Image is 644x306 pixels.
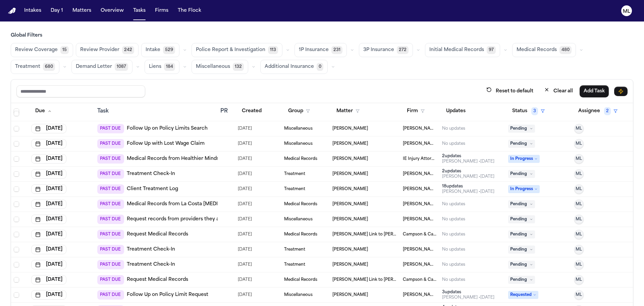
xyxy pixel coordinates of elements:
div: 2 update s [442,169,494,174]
span: Annette Trujillo [332,292,368,298]
span: 6/28/2025, 11:51:35 AM [238,169,252,179]
span: PAST DUE [97,260,124,269]
span: Select row [14,186,19,192]
button: Review Coverage15 [11,43,73,57]
button: [DATE] [31,230,66,239]
button: Police Report & Investigation113 [192,43,282,57]
div: No updates [442,277,465,282]
span: Maikel E Castellano [332,217,368,222]
span: ML [576,186,582,192]
span: 7/8/2025, 10:42:30 AM [238,154,252,164]
button: ML [574,260,584,269]
a: Treatment Check-In [127,171,175,177]
div: No updates [442,217,465,222]
span: ML [576,202,582,207]
span: 3P Insurance [363,47,394,53]
span: Martello [403,141,437,146]
span: PAST DUE [97,215,124,224]
a: Intakes [21,5,44,17]
span: PAST DUE [97,154,124,164]
span: Select row [14,247,19,252]
span: Albert Le [403,292,437,298]
span: Medical Records [284,232,317,237]
a: Client Treatment Log [127,186,178,192]
button: ML [574,139,584,148]
span: 132 [233,63,244,71]
span: 7/22/2025, 11:02:04 AM [238,290,252,300]
span: PAST DUE [97,139,124,148]
button: ML [574,290,584,300]
button: ML [574,124,584,133]
span: PAST DUE [97,230,124,239]
div: PR [220,107,232,115]
button: ML [574,200,584,209]
h3: Global Filters [11,32,633,39]
button: Additional Insurance0 [260,60,328,74]
span: 1087 [115,63,128,71]
button: Firms [152,5,171,17]
span: Treatment [15,63,40,70]
a: Treatment Check-In [127,246,175,253]
button: Created [238,105,266,117]
div: Last updated by Michelle Landazabal at 7/14/2025, 4:00:12 PM [442,189,494,194]
span: 7/14/2025, 7:22:28 PM [238,200,252,209]
span: PAST DUE [97,245,124,254]
span: 272 [397,46,409,54]
a: Home [8,8,16,14]
span: Medical Records [284,202,317,207]
div: Last updated by Michelle Landazabal at 7/20/2025, 11:02:45 PM [442,159,494,164]
button: ML [574,169,584,179]
span: 97 [487,46,496,54]
span: Sandy DaSilva [332,247,368,252]
button: ML [574,215,584,224]
button: Demand Letter1087 [71,60,132,74]
a: Follow Up with Lost Wage Claim [127,140,205,147]
span: Miscellaneous [284,141,313,146]
a: Follow Up on Policy Limit Request [127,292,208,298]
span: Select row [14,156,19,162]
a: Follow Up on Policy Limits Search [127,125,208,132]
span: In Progress [508,155,540,163]
span: Select row [14,262,19,267]
button: ML [574,230,584,239]
span: ML [576,262,582,267]
button: Due [31,105,56,117]
span: Pending [508,230,535,238]
span: Treatment [284,247,305,252]
span: Alicia Acosta [332,156,368,162]
button: Updates [442,105,470,117]
span: ML [576,171,582,177]
span: Sydnee Warner [332,262,368,267]
span: PAST DUE [97,275,124,285]
span: Medical Records [284,277,317,282]
span: Steele Adams Hosman [403,262,437,267]
button: ML [574,184,584,194]
span: Review Provider [80,47,119,53]
div: No updates [442,232,465,237]
span: PAST DUE [97,169,124,179]
button: Matters [70,5,94,17]
button: Day 1 [48,5,66,17]
span: 7/28/2025, 12:09:14 PM [238,124,252,133]
span: Robert Hastings [332,126,368,131]
span: Jeff Schwalbach [403,202,437,207]
span: Select row [14,202,19,207]
button: ML [574,154,584,164]
span: 680 [43,63,55,71]
span: PAST DUE [97,290,124,300]
span: ML [576,126,582,131]
button: [DATE] [31,275,66,285]
button: Assignee2 [574,105,622,117]
span: Sandy DaSilva [332,141,368,146]
span: Diana Brown [332,171,368,177]
span: Requested [508,291,538,299]
span: Demand Letter [76,63,112,70]
span: ML [576,232,582,237]
span: PAST DUE [97,200,124,209]
button: 3P Insurance272 [359,43,413,57]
